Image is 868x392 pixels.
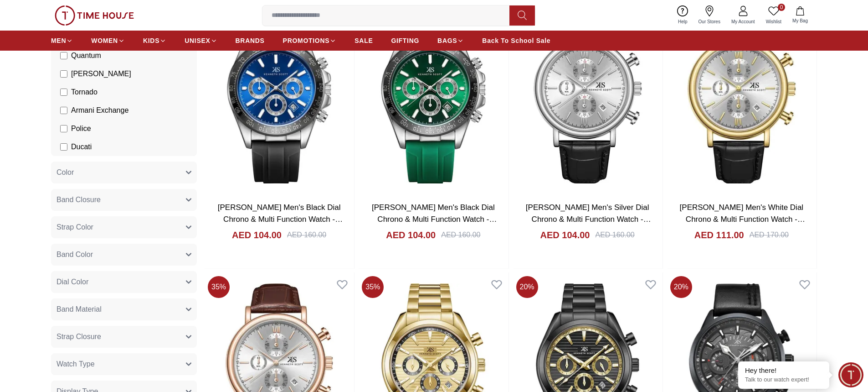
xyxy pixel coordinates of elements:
[60,52,67,59] input: Quantum
[71,123,91,134] span: Police
[51,189,197,211] button: Band Closure
[762,18,785,25] span: Wishlist
[482,32,550,49] a: Back To School Sale
[760,4,787,27] a: 0Wishlist
[56,359,95,370] span: Watch Type
[437,36,457,45] span: BAGS
[143,36,159,45] span: KIDS
[750,230,789,240] div: AED 170.00
[56,167,74,178] span: Color
[232,229,282,241] h4: AED 104.00
[51,298,197,320] button: Band Material
[51,32,73,49] a: MEN
[91,32,125,49] a: WOMEN
[91,36,118,45] span: WOMEN
[55,5,134,26] img: ...
[56,277,88,287] span: Dial Color
[354,36,373,45] span: SALE
[208,276,230,298] span: 35 %
[71,68,131,79] span: [PERSON_NAME]
[482,36,550,45] span: Back To School Sale
[60,143,67,151] input: Ducati
[694,229,744,241] h4: AED 111.00
[287,230,326,240] div: AED 160.00
[526,203,651,235] a: [PERSON_NAME] Men's Silver Dial Chrono & Multi Function Watch - K23151-SLBS
[674,18,691,25] span: Help
[745,366,822,375] div: Hey there!
[391,36,419,45] span: GIFTING
[60,70,67,78] input: [PERSON_NAME]
[143,32,166,49] a: KIDS
[283,36,330,45] span: PROMOTIONS
[71,141,92,152] span: Ducati
[778,4,785,11] span: 0
[71,87,98,98] span: Tornado
[391,32,419,49] a: GIFTING
[670,276,692,298] span: 20 %
[595,230,634,240] div: AED 160.00
[51,353,197,375] button: Watch Type
[354,32,373,49] a: SALE
[787,5,813,26] button: My Bag
[516,276,538,298] span: 20 %
[283,32,337,49] a: PROMOTIONS
[236,36,265,45] span: BRANDS
[695,18,724,25] span: Our Stores
[728,18,759,25] span: My Account
[185,32,217,49] a: UNISEX
[236,32,265,49] a: BRANDS
[372,203,497,235] a: [PERSON_NAME] Men's Black Dial Chrono & Multi Function Watch - K23149-SSBB
[441,230,480,240] div: AED 160.00
[437,32,464,49] a: BAGS
[185,36,210,45] span: UNISEX
[789,17,812,24] span: My Bag
[71,105,128,116] span: Armani Exchange
[838,362,863,387] div: Chat Widget
[56,304,102,315] span: Band Material
[71,50,101,61] span: Quantum
[693,4,726,27] a: Our Stores
[680,203,805,235] a: [PERSON_NAME] Men's White Dial Chrono & Multi Function Watch - K23151-GLBW
[362,276,384,298] span: 35 %
[60,125,67,132] input: Police
[51,216,197,238] button: Strap Color
[56,249,93,260] span: Band Color
[56,222,93,233] span: Strap Color
[51,36,66,45] span: MEN
[60,107,67,114] input: Armani Exchange
[51,326,197,348] button: Strap Closure
[56,331,101,342] span: Strap Closure
[60,89,67,96] input: Tornado
[218,203,343,235] a: [PERSON_NAME] Men's Black Dial Chrono & Multi Function Watch - K23149-SSBB
[56,194,101,205] span: Band Closure
[51,271,197,293] button: Dial Color
[51,162,197,183] button: Color
[540,229,590,241] h4: AED 104.00
[51,244,197,266] button: Band Color
[673,4,693,27] a: Help
[386,229,436,241] h4: AED 104.00
[745,376,822,384] p: Talk to our watch expert!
